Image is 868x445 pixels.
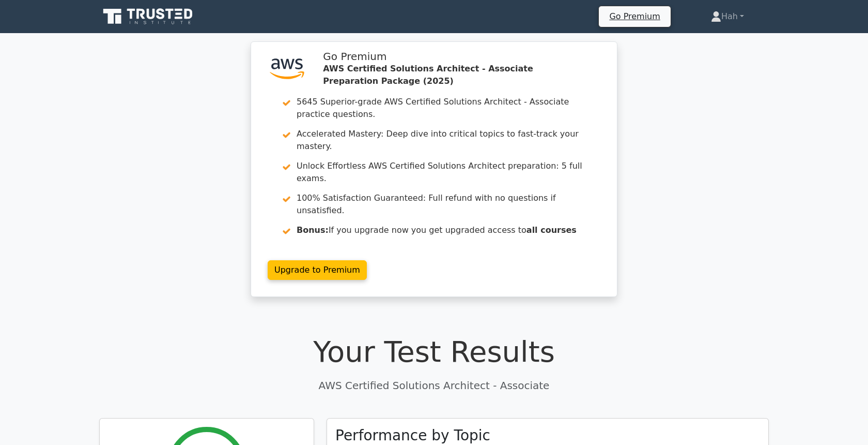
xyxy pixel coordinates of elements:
a: Hah [686,6,769,27]
h1: Your Test Results [99,334,769,369]
a: Go Premium [603,9,666,23]
h3: Performance by Topic [335,427,490,444]
p: AWS Certified Solutions Architect - Associate [99,378,769,393]
a: Upgrade to Premium [268,260,367,280]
